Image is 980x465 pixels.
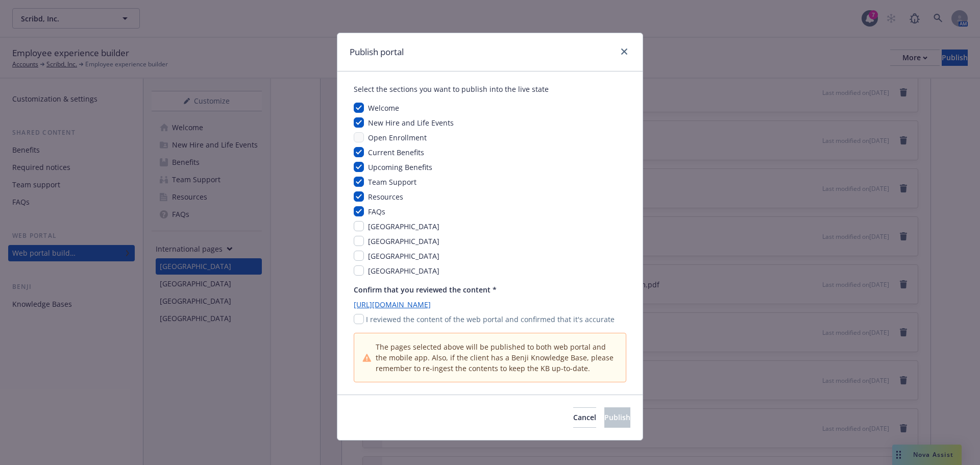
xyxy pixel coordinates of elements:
span: Welcome [368,103,399,113]
span: Resources [368,192,403,202]
span: Publish [604,412,630,422]
p: Confirm that you reviewed the content * [354,284,626,295]
span: [GEOGRAPHIC_DATA] [368,222,439,231]
span: Upcoming Benefits [368,162,432,172]
span: [GEOGRAPHIC_DATA] [368,266,439,276]
span: Cancel [573,412,596,422]
div: Select the sections you want to publish into the live state [354,84,626,94]
button: Cancel [573,407,596,428]
span: Open Enrollment [368,133,427,142]
a: close [618,45,630,58]
h1: Publish portal [350,45,404,59]
span: The pages selected above will be published to both web portal and the mobile app. Also, if the cl... [376,341,618,374]
button: Publish [604,407,630,428]
span: [GEOGRAPHIC_DATA] [368,236,439,246]
span: FAQs [368,207,385,216]
span: Current Benefits [368,148,424,157]
p: I reviewed the content of the web portal and confirmed that it's accurate [366,314,615,325]
span: [GEOGRAPHIC_DATA] [368,251,439,261]
span: Team Support [368,177,416,187]
a: [URL][DOMAIN_NAME] [354,299,626,310]
span: New Hire and Life Events [368,118,454,128]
